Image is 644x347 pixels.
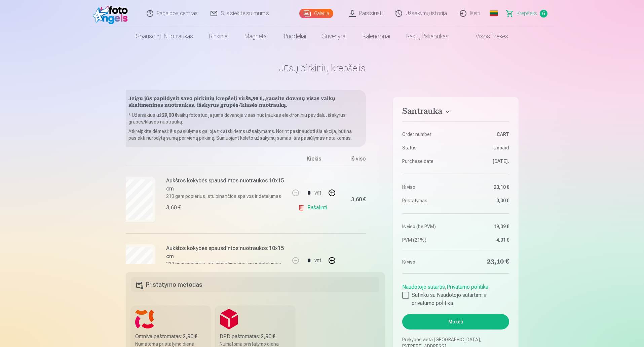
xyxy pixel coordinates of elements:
[220,333,291,341] div: DPD paštomatas :
[128,128,361,141] p: Atkreipkite dėmesį: šis pasiūlymas galioja tik atskiriems užsakymams. Norint pasinaudoti šia akci...
[459,237,509,243] dd: 4,01 €
[128,112,361,125] p: * Užsisakius už vaikų fotostudija jums dovanoja visas nuotraukas elektroniniu pavidalu, išskyrus ...
[236,27,276,46] a: Magnetai
[166,193,285,200] p: 210 gsm popierius, stulbinančios spalvos ir detalumas
[459,131,509,138] dd: CART
[128,27,201,46] a: Spausdinti nuotraukas
[402,257,452,267] dt: Iš viso
[351,198,366,202] div: 3,60 €
[166,261,285,267] p: 210 gsm popierius, stulbinančios spalvos ir detalumas
[402,131,452,138] dt: Order number
[540,10,547,18] span: 6
[298,201,330,214] a: Pašalinti
[493,144,509,151] span: Unpaid
[261,333,275,340] b: 2,90 €
[402,197,452,204] dt: Pristatymas
[314,252,323,269] div: vnt.
[402,223,452,230] dt: Iš viso (be PVM)
[354,27,398,46] a: Kalendoriai
[131,277,380,292] h5: Pristatymo metodas
[110,155,289,166] div: Prekė
[289,155,339,166] div: Kiekis
[459,257,509,267] dd: 23,10 €
[299,9,333,18] a: Galerija
[276,27,314,46] a: Puodeliai
[314,27,354,46] a: Suvenyrai
[402,291,509,307] label: Sutinku su Naudotojo sutartimi ir privatumo politika
[398,27,457,46] a: Raktų pakabukas
[402,284,445,290] a: Naudotojo sutartis
[201,27,236,46] a: Rinkiniai
[447,284,488,290] a: Privatumo politika
[314,185,323,201] div: vnt.
[166,177,285,193] h6: Aukštos kokybės spausdintos nuotraukos 10x15 cm
[166,204,181,212] div: 3,60 €
[402,144,452,151] dt: Status
[126,62,519,74] h1: Jūsų pirkinių krepšelis
[402,106,509,118] button: Santrauka
[162,112,177,118] b: 29,00 €
[459,158,509,165] dd: [DATE].
[128,96,361,109] h5: Jeigu jūs papildysit savo pirkinių krepšelį virš , gausite dovanų visas vaikų skaitmenines nuotra...
[402,184,452,190] dt: Iš viso
[402,237,452,243] dt: PVM (21%)
[459,184,509,190] dd: 23,10 €
[402,314,509,329] button: Mokėti
[135,333,206,341] div: Omniva paštomatas :
[517,9,537,18] span: Krepšelis
[339,155,366,166] div: Iš viso
[459,223,509,230] dd: 19,09 €
[457,27,516,46] a: Visos prekės
[459,197,509,204] dd: 0,00 €
[93,3,131,24] img: /fa5
[402,158,452,165] dt: Purchase date
[183,333,197,340] b: 2,90 €
[402,280,509,307] div: ,
[248,96,262,101] b: 5,90 €
[166,244,285,261] h6: Aukštos kokybės spausdintos nuotraukos 10x15 cm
